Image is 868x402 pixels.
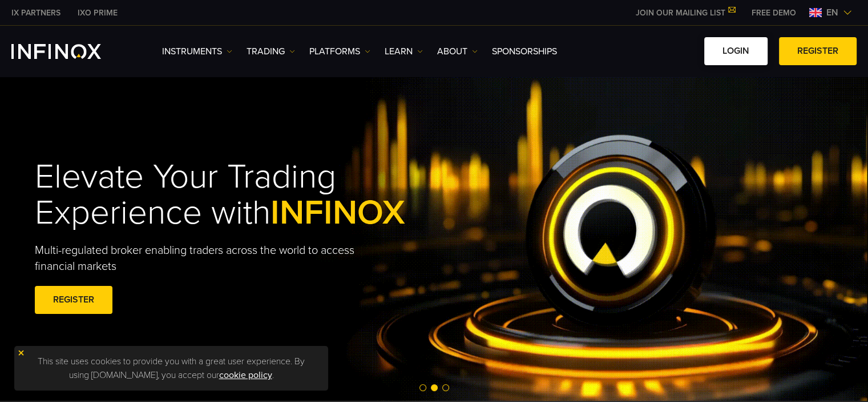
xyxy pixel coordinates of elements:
a: INFINOX MENU [743,7,805,19]
span: Go to slide 1 [419,384,426,391]
p: Multi-regulated broker enabling traders across the world to access financial markets [35,242,374,274]
a: INFINOX Logo [11,44,128,59]
h1: Elevate Your Trading Experience with [35,159,458,231]
a: cookie policy [219,369,272,381]
a: Instruments [162,45,232,58]
span: Go to slide 2 [431,384,438,391]
p: This site uses cookies to provide you with a great user experience. By using [DOMAIN_NAME], you a... [20,352,322,385]
a: REGISTER [35,286,112,314]
a: PLATFORMS [309,45,370,58]
a: SPONSORSHIPS [492,45,557,58]
img: yellow close icon [17,349,25,357]
span: INFINOX [271,192,405,233]
a: LOGIN [704,37,768,65]
span: en [822,6,843,19]
a: INFINOX [69,7,126,19]
span: Go to slide 3 [442,384,449,391]
a: REGISTER [779,37,857,65]
a: TRADING [247,45,295,58]
a: ABOUT [437,45,478,58]
a: JOIN OUR MAILING LIST [627,8,743,18]
a: INFINOX [3,7,69,19]
a: Learn [385,45,423,58]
